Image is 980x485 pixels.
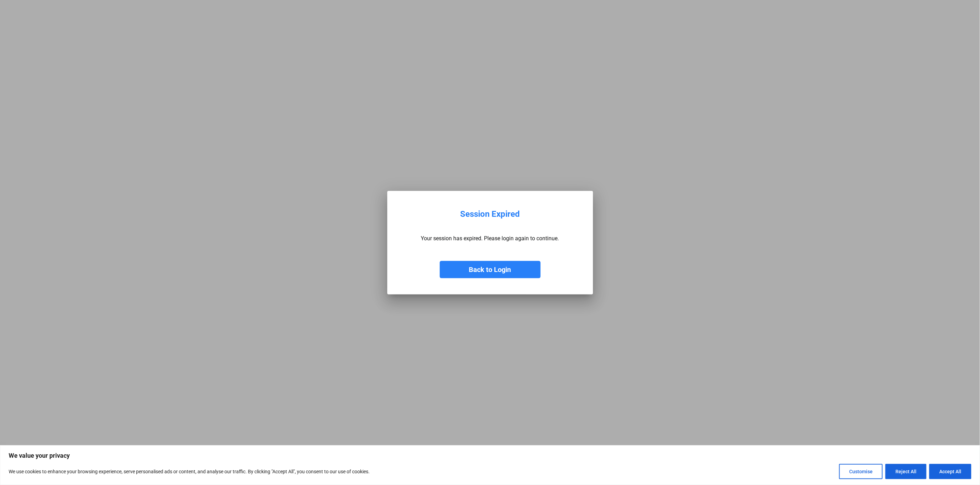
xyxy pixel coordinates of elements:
button: Back to Login [440,261,541,278]
div: Session Expired [460,209,520,219]
p: Your session has expired. Please login again to continue. [421,235,559,242]
p: We value your privacy [9,452,971,460]
p: We use cookies to enhance your browsing experience, serve personalised ads or content, and analys... [9,467,370,476]
button: Accept All [929,464,971,479]
button: Customise [839,464,883,479]
button: Reject All [885,464,926,479]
